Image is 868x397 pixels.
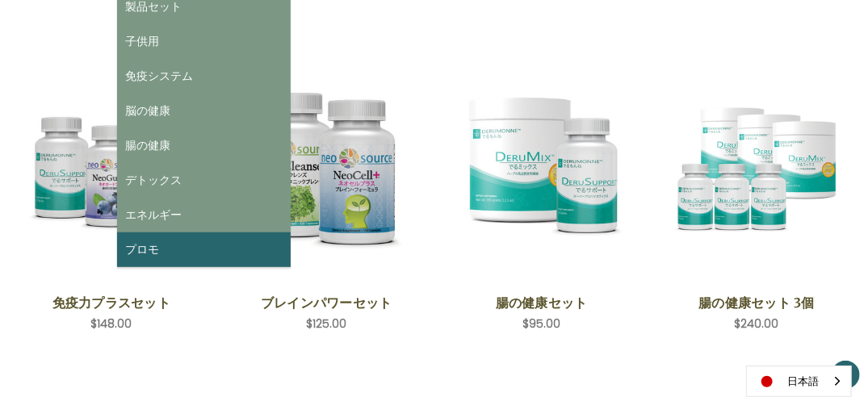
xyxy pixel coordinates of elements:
[678,293,835,312] a: 腸の健康セット 3個
[240,52,414,282] a: Brain Power Set,$125.00
[117,198,291,232] a: エネルギー
[117,24,291,59] a: 子供用
[33,293,190,312] a: 免疫力プラスセット
[117,59,291,94] a: 免疫システム
[463,293,620,312] a: 腸の健康セット
[248,293,405,312] a: ブレインパワーセット
[90,316,132,332] span: $148.00
[670,52,845,282] a: ColoHealth 3 Save,$240.00
[117,94,291,128] a: 脳の健康
[24,52,199,282] a: Immune Plus Set,$148.00
[746,366,852,397] div: Language
[306,316,346,332] span: $125.00
[117,163,291,198] a: デトックス
[522,316,560,332] span: $95.00
[117,232,291,267] a: プロモ
[455,52,629,282] a: ColoHealth Set,$95.00
[746,366,852,397] aside: Language selected: 日本語
[747,366,851,396] a: 日本語
[735,316,779,332] span: $240.00
[670,94,845,240] img: 腸の健康セット 3個
[117,128,291,163] a: 腸の健康
[455,80,629,254] img: 腸の健康セット
[24,80,199,254] img: 免疫力プラスセット
[240,80,414,254] img: ブレインパワーセット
